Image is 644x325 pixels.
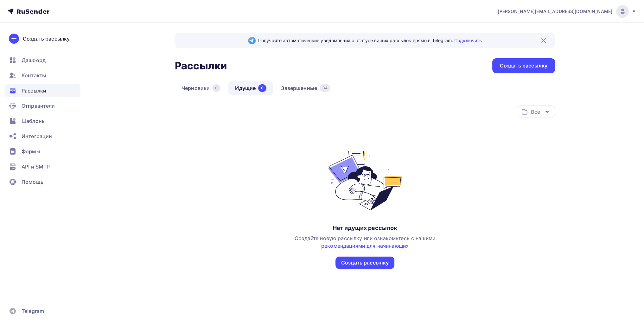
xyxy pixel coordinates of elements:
[22,178,43,186] span: Помощь
[228,81,273,95] a: Идущие0
[22,163,50,170] span: API и SMTP
[5,99,80,112] a: Отправители
[517,105,555,118] button: Все
[454,38,482,43] a: Подключить
[175,81,227,95] a: Черновики0
[175,60,227,72] h2: Рассылки
[320,84,330,92] div: 34
[248,37,256,44] img: Telegram
[22,87,46,94] span: Рассылки
[22,117,46,125] span: Шаблоны
[5,145,80,158] a: Формы
[295,235,435,249] span: Создайте новую рассылку или ознакомьтесь с нашими
[5,84,80,97] a: Рассылки
[321,243,409,249] a: рекомендациями для начинающих
[212,84,220,92] div: 0
[333,224,398,232] div: Нет идущих рассылок
[531,108,540,116] div: Все
[258,84,266,92] div: 0
[274,81,337,95] a: Завершенные34
[5,69,80,82] a: Контакты
[5,54,80,67] a: Дашборд
[500,62,547,69] div: Создать рассылку
[22,307,44,315] span: Telegram
[498,5,636,18] a: [PERSON_NAME][EMAIL_ADDRESS][DOMAIN_NAME]
[341,259,389,266] div: Создать рассылку
[22,72,46,79] span: Контакты
[22,132,52,140] span: Интеграции
[22,148,40,155] span: Формы
[23,35,70,42] div: Создать рассылку
[22,56,46,64] span: Дашборд
[22,102,55,110] span: Отправители
[5,115,80,127] a: Шаблоны
[258,37,482,44] span: Получайте автоматические уведомления о статусе ваших рассылок прямо в Telegram.
[498,8,612,15] span: [PERSON_NAME][EMAIL_ADDRESS][DOMAIN_NAME]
